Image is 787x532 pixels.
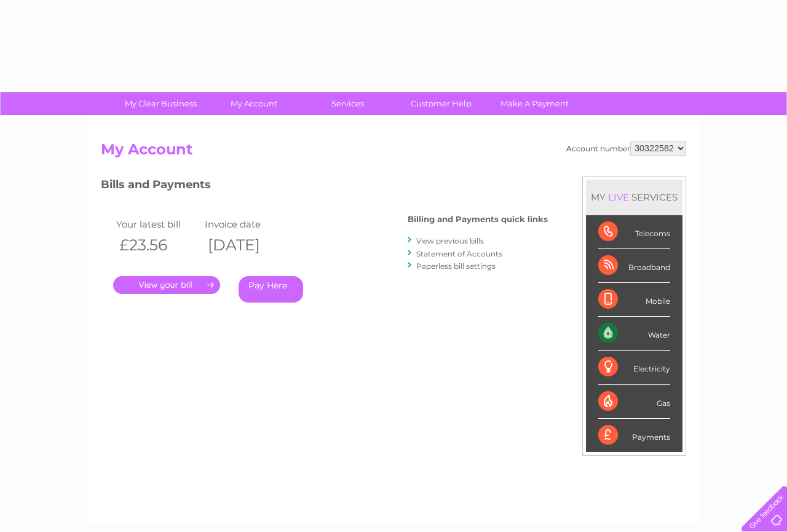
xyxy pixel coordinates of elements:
h4: Billing and Payments quick links [408,215,548,224]
a: . [113,276,220,294]
div: MY SERVICES [586,180,682,215]
h3: Bills and Payments [101,176,548,197]
h2: My Account [101,141,686,164]
a: My Account [204,92,305,115]
td: Invoice date [202,216,290,232]
div: Broadband [598,249,670,283]
a: Pay Here [239,276,303,303]
a: My Clear Business [110,92,212,115]
div: Payments [598,419,670,452]
td: Your latest bill [113,216,202,232]
div: Account number [566,141,686,156]
div: Gas [598,385,670,419]
th: [DATE] [202,232,290,258]
div: Mobile [598,283,670,317]
a: Make A Payment [484,92,585,115]
div: Electricity [598,351,670,384]
a: View previous bills [416,236,484,245]
a: Paperless bill settings [416,261,496,271]
div: LIVE [606,191,631,203]
div: Telecoms [598,215,670,249]
div: Water [598,317,670,351]
a: Statement of Accounts [416,249,502,258]
a: Services [297,92,398,115]
th: £23.56 [113,232,202,258]
a: Customer Help [390,92,492,115]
